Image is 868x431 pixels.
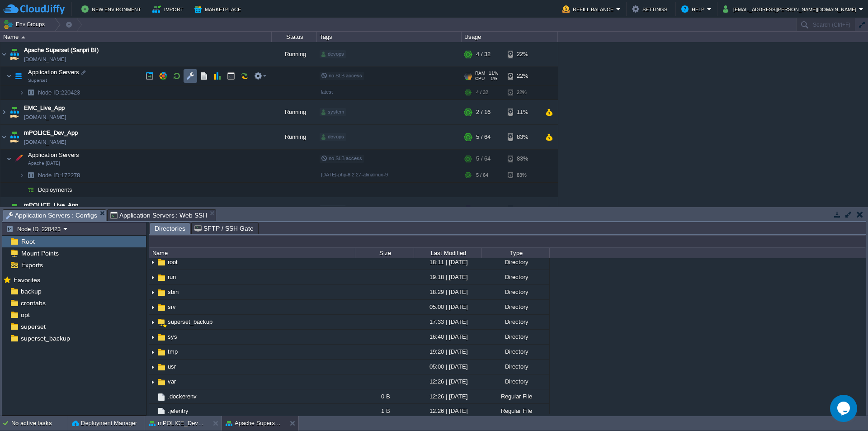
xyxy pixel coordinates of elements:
img: AMDAwAAAACH5BAEAAAAALAAAAAABAAEAAAICRAEAOw== [19,183,24,197]
div: Running [272,100,317,124]
div: 5 / 64 [476,168,488,182]
button: Import [152,4,186,14]
a: opt [19,311,31,319]
span: Favorites [12,276,42,284]
span: Node ID: [38,172,61,179]
span: superset_backup [19,334,71,342]
div: 22% [508,42,537,66]
img: AMDAwAAAACH5BAEAAAAALAAAAAABAAEAAAICRAEAOw== [156,377,166,387]
img: AMDAwAAAACH5BAEAAAAALAAAAAABAAEAAAICRAEAOw== [24,168,37,182]
span: CPU [475,76,485,81]
div: system [320,108,346,116]
span: latest [321,89,333,95]
a: mPOLICE_Dev_App [24,128,78,137]
div: 22% [508,85,537,99]
div: No active tasks [11,416,68,431]
a: Exports [19,261,44,269]
span: Superset [28,78,47,83]
div: 16:40 | [DATE] [414,330,481,344]
img: AMDAwAAAACH5BAEAAAAALAAAAAABAAEAAAICRAEAOw== [0,100,8,124]
img: AMDAwAAAACH5BAEAAAAALAAAAAABAAEAAAICRAEAOw== [24,85,37,99]
img: AMDAwAAAACH5BAEAAAAALAAAAAABAAEAAAICRAEAOw== [149,300,156,314]
a: crontabs [19,299,47,307]
div: 2 / 16 [476,100,491,124]
div: 12:26 | [DATE] [414,374,481,388]
img: CloudJiffy [3,4,65,15]
a: mPOLICE_Live_App [24,201,78,210]
div: Directory [481,374,549,388]
div: Name [1,32,271,42]
a: var [166,378,177,385]
button: Refill Balance [562,4,616,14]
a: .jelentry [166,407,190,415]
input: Click to enter the path [149,235,866,248]
button: Marketplace [194,4,244,14]
span: Application Servers [27,68,80,76]
img: AMDAwAAAACH5BAEAAAAALAAAAAABAAEAAAICRAEAOw== [156,257,166,267]
div: Tags [317,32,461,42]
div: 18:29 | [DATE] [414,285,481,299]
span: 172278 [37,171,81,179]
button: New Environment [81,4,144,14]
div: Directory [481,330,549,344]
span: Node ID: [38,89,61,96]
div: 83% [508,150,537,168]
a: tmp [166,348,179,355]
a: backup [19,287,43,295]
img: AMDAwAAAACH5BAEAAAAALAAAAAABAAEAAAICRAEAOw== [156,303,166,313]
a: Apache Superset (Sanpri BI) [24,46,99,55]
a: EMC_Live_App [24,104,65,113]
div: Directory [481,315,549,329]
div: 83% [508,125,537,149]
div: 22% [508,67,537,85]
div: Name [150,248,355,258]
a: root [166,258,179,266]
span: Mount Points [19,249,60,257]
span: 220423 [37,89,81,96]
a: [DOMAIN_NAME] [24,137,66,147]
span: superset_backup [166,318,214,326]
a: Favorites [12,276,42,284]
span: Apache [DATE] [28,161,60,166]
span: no SLB access [321,73,362,78]
div: Type [482,248,549,258]
button: Deployment Manager [72,419,137,428]
a: Application ServersApache [DATE] [27,152,80,158]
div: 55% [508,197,537,222]
div: 05:00 | [DATE] [414,300,481,314]
div: Regular File [481,404,549,418]
button: Env Groups [3,18,48,31]
img: AMDAwAAAACH5BAEAAAAALAAAAAABAAEAAAICRAEAOw== [19,85,24,99]
img: AMDAwAAAACH5BAEAAAAALAAAAAABAAEAAAICRAEAOw== [149,404,156,418]
img: AMDAwAAAACH5BAEAAAAALAAAAAABAAEAAAICRAEAOw== [21,36,25,38]
span: srv [166,303,177,311]
div: Running [272,42,317,66]
div: 5 / 64 [476,150,491,168]
span: [DATE]-php-8.2.27-almalinux-9 [321,172,388,177]
div: 11% [508,100,537,124]
div: Regular File [481,389,549,403]
button: Settings [632,4,670,14]
span: Application Servers : Web SSH [110,210,208,221]
button: mPOLICE_Dev_App [149,419,206,428]
button: Help [681,4,707,14]
span: sbin [166,288,180,296]
img: AMDAwAAAACH5BAEAAAAALAAAAAABAAEAAAICRAEAOw== [149,285,156,299]
button: [EMAIL_ADDRESS][PERSON_NAME][DOMAIN_NAME] [723,4,859,14]
div: 19:18 | [DATE] [414,270,481,284]
span: SFTP / SSH Gate [194,223,254,234]
img: AMDAwAAAACH5BAEAAAAALAAAAAABAAEAAAICRAEAOw== [156,407,166,417]
div: 0 B [355,389,414,403]
a: Node ID:172278 [37,171,81,179]
span: run [166,273,177,281]
img: AMDAwAAAACH5BAEAAAAALAAAAAABAAEAAAICRAEAOw== [156,347,166,357]
span: .dockerenv [166,393,198,400]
